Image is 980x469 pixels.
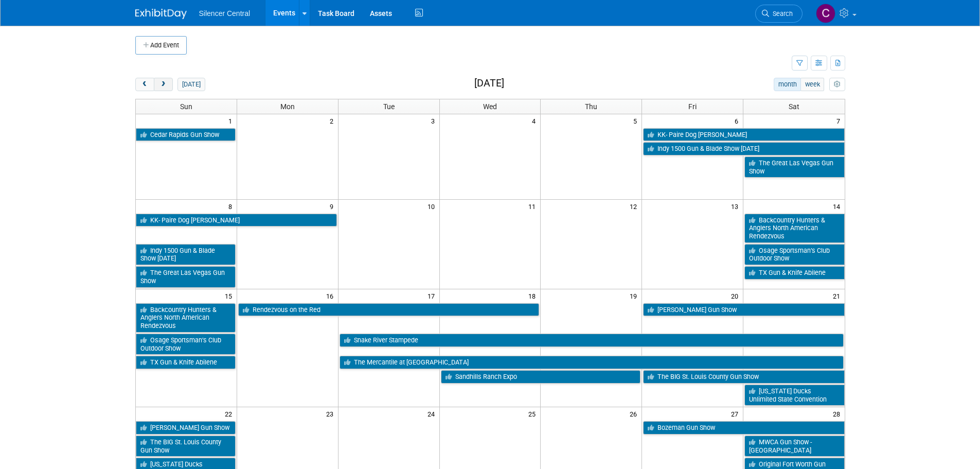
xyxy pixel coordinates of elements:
a: Snake River Stampede [340,334,844,347]
button: Add Event [135,36,187,55]
a: MWCA Gun Show - [GEOGRAPHIC_DATA] [744,436,844,457]
span: 15 [224,289,237,302]
span: 27 [730,407,743,420]
span: 4 [531,114,540,127]
span: Sat [789,102,799,111]
a: Rendezvous on the Red [238,303,540,317]
span: 11 [527,200,540,213]
span: Wed [483,102,497,111]
button: week [800,78,824,91]
a: TX Gun & Knife Abilene [744,266,844,280]
span: 6 [734,114,743,127]
span: 14 [832,200,845,213]
span: Fri [688,102,697,111]
span: 17 [426,289,439,302]
span: 20 [730,289,743,302]
button: [DATE] [177,78,205,91]
span: 25 [527,407,540,420]
span: Tue [383,102,395,111]
a: [PERSON_NAME] Gun Show [136,421,236,435]
a: Indy 1500 Gun & Blade Show [DATE] [643,142,844,155]
a: The BIG St. Louis County Gun Show [136,436,236,457]
span: Sun [180,102,192,111]
a: TX Gun & Knife Abilene [136,356,236,369]
span: Thu [585,102,597,111]
a: Indy 1500 Gun & Blade Show [DATE] [136,244,236,265]
span: 12 [629,200,642,213]
span: 26 [629,407,642,420]
a: Osage Sportsman’s Club Outdoor Show [744,244,844,265]
a: Cedar Rapids Gun Show [136,128,236,142]
a: [US_STATE] Ducks Unlimited State Convention [744,385,844,406]
span: 7 [835,114,845,127]
a: Search [755,5,803,23]
span: 2 [329,114,338,127]
a: Sandhills Ranch Expo [441,370,641,384]
span: Search [769,10,793,18]
span: 28 [832,407,845,420]
a: Osage Sportsman’s Club Outdoor Show [136,334,236,355]
img: Cade Cox [816,4,835,23]
a: The Great Las Vegas Gun Show [136,266,236,287]
span: Silencer Central [199,9,251,18]
span: 22 [224,407,237,420]
img: ExhibitDay [135,9,187,19]
a: KK- Paire Dog [PERSON_NAME] [643,128,844,142]
i: Personalize Calendar [834,81,841,88]
button: next [154,78,173,91]
a: Backcountry Hunters & Anglers North American Rendezvous [136,303,236,333]
a: Bozeman Gun Show [643,421,844,435]
button: myCustomButton [829,78,845,91]
a: [PERSON_NAME] Gun Show [643,303,844,317]
a: The Great Las Vegas Gun Show [744,157,844,178]
a: Backcountry Hunters & Anglers North American Rendezvous [744,214,844,243]
span: 5 [632,114,642,127]
a: The Mercantile at [GEOGRAPHIC_DATA] [340,356,844,369]
span: 16 [325,289,338,302]
span: 19 [629,289,642,302]
span: Mon [280,102,295,111]
button: month [774,78,801,91]
span: 23 [325,407,338,420]
span: 1 [227,114,237,127]
a: KK- Paire Dog [PERSON_NAME] [136,214,337,227]
span: 10 [426,200,439,213]
span: 8 [227,200,237,213]
span: 9 [329,200,338,213]
button: prev [135,78,154,91]
span: 3 [430,114,439,127]
span: 18 [527,289,540,302]
span: 21 [832,289,845,302]
span: 13 [730,200,743,213]
a: The BIG St. Louis County Gun Show [643,370,844,384]
h2: [DATE] [474,78,504,89]
span: 24 [426,407,439,420]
